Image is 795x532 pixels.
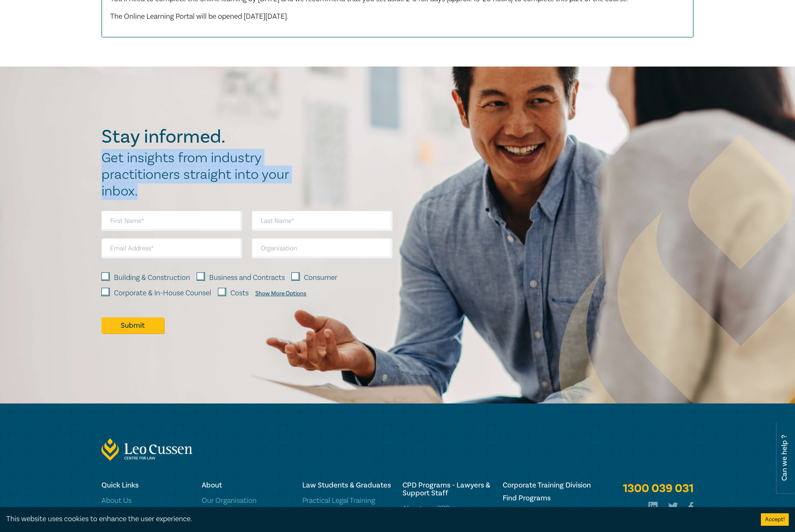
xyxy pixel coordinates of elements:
[101,481,192,489] h6: Quick Links
[780,426,788,490] span: Can we help ?
[302,481,393,489] h6: Law Students & Graduates
[230,288,249,299] label: Costs
[101,317,164,333] button: Submit
[101,150,298,200] h2: Get insights from industry practitioners straight into your inbox.
[761,513,789,526] button: Accept cookies
[101,211,242,231] input: First Name*
[114,272,190,283] label: Building & Construction
[252,211,393,231] input: Last Name*
[402,481,493,497] h6: CPD Programs - Lawyers & Support Staff
[302,497,393,505] a: Practical Legal Training
[503,481,593,489] a: Corporate Training Division
[209,272,285,283] label: Business and Contracts
[110,12,289,21] span: The Online Learning Portal will be opened [DATE][DATE].
[252,238,393,258] input: Organisation
[202,481,292,489] h6: About
[101,238,242,258] input: Email Address*
[623,481,694,496] a: 1300 039 031
[255,290,306,297] div: Show More Options
[101,126,298,148] h2: Stay informed.
[304,272,337,283] label: Consumer
[402,505,493,513] a: About our CPD
[101,497,192,505] a: About Us
[6,514,748,525] div: This website uses cookies to enhance the user experience.
[503,494,593,502] a: Find Programs
[202,497,292,505] a: Our Organisation
[114,288,211,299] label: Corporate & In-House Counsel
